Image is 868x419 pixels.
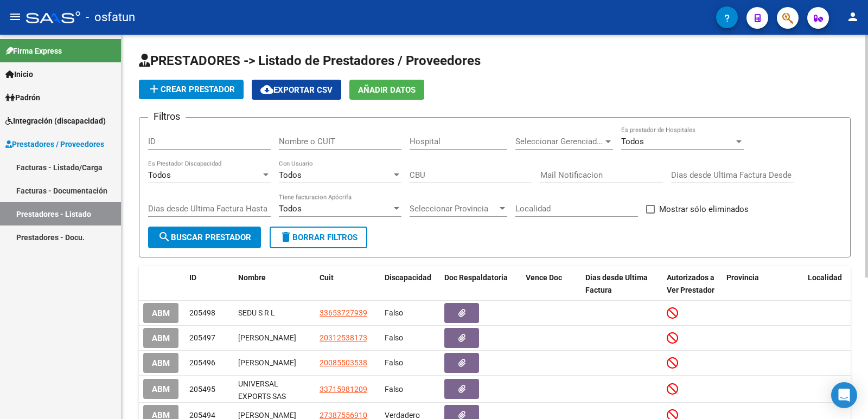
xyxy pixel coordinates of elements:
[320,358,367,367] span: 20085503538
[234,266,315,302] datatable-header-cell: Nombre
[252,80,341,100] button: Exportar CSV
[148,227,261,248] button: Buscar Prestador
[385,333,403,342] span: Falso
[139,53,481,68] span: PRESTADORES -> Listado de Prestadores / Proveedores
[526,273,562,282] span: Vence Doc
[158,230,171,243] mat-icon: search
[320,385,367,394] span: 33715981209
[581,266,662,302] datatable-header-cell: Dias desde Ultima Factura
[380,266,440,302] datatable-header-cell: Discapacidad
[148,170,171,180] span: Todos
[444,273,508,282] span: Doc Respaldatoria
[315,266,380,302] datatable-header-cell: Cuit
[279,233,358,242] span: Borrar Filtros
[270,227,367,248] button: Borrar Filtros
[320,273,334,282] span: Cuit
[189,273,196,282] span: ID
[143,328,178,348] button: ABM
[189,358,215,367] span: 205496
[5,45,62,57] span: Firma Express
[189,385,215,394] span: 205495
[260,83,273,96] mat-icon: cloud_download
[158,233,251,242] span: Buscar Prestador
[152,333,170,343] span: ABM
[9,10,22,23] mat-icon: menu
[667,273,714,294] span: Autorizados a Ver Prestador
[5,138,104,150] span: Prestadores / Proveedores
[385,358,403,367] span: Falso
[320,333,367,342] span: 20312538173
[585,273,648,294] span: Dias desde Ultima Factura
[5,115,106,127] span: Integración (discapacidad)
[621,137,644,146] span: Todos
[148,109,186,124] h3: Filtros
[385,273,431,282] span: Discapacidad
[846,10,859,23] mat-icon: person
[139,80,244,99] button: Crear Prestador
[659,203,749,216] span: Mostrar sólo eliminados
[349,80,424,100] button: Añadir Datos
[238,307,311,319] div: SEDU S R L
[143,379,178,399] button: ABM
[143,353,178,373] button: ABM
[238,273,266,282] span: Nombre
[808,273,842,282] span: Localidad
[5,68,33,80] span: Inicio
[148,85,235,94] span: Crear Prestador
[410,204,497,214] span: Seleccionar Provincia
[722,266,803,302] datatable-header-cell: Provincia
[185,266,234,302] datatable-header-cell: ID
[279,230,292,243] mat-icon: delete
[152,358,170,368] span: ABM
[358,85,416,95] span: Añadir Datos
[5,92,40,104] span: Padrón
[662,266,722,302] datatable-header-cell: Autorizados a Ver Prestador
[726,273,759,282] span: Provincia
[152,384,170,394] span: ABM
[320,308,367,317] span: 33653727939
[189,308,215,317] span: 205498
[515,137,603,146] span: Seleccionar Gerenciador
[440,266,521,302] datatable-header-cell: Doc Respaldatoria
[148,82,161,95] mat-icon: add
[189,333,215,342] span: 205497
[831,382,857,408] div: Open Intercom Messenger
[238,378,311,401] div: UNIVERSAL EXPORTS SAS
[279,170,302,180] span: Todos
[238,357,311,369] div: [PERSON_NAME]
[385,385,403,394] span: Falso
[521,266,581,302] datatable-header-cell: Vence Doc
[86,5,135,29] span: - osfatun
[279,204,302,214] span: Todos
[385,308,403,317] span: Falso
[143,303,178,323] button: ABM
[152,308,170,318] span: ABM
[238,332,311,344] div: [PERSON_NAME]
[260,85,333,95] span: Exportar CSV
